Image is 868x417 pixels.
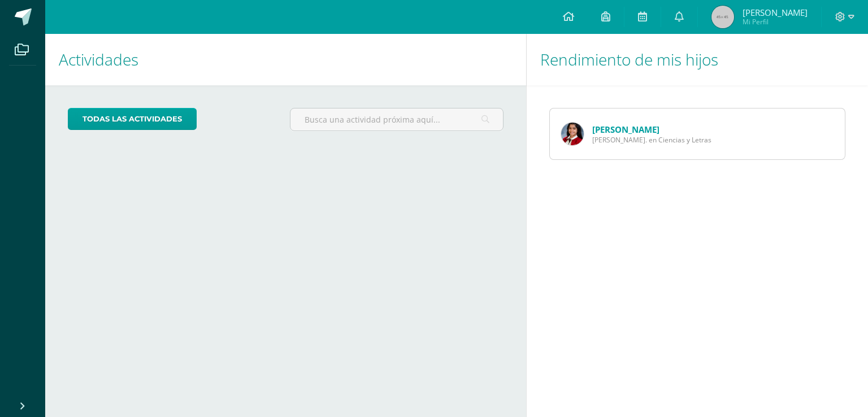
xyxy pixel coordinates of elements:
span: [PERSON_NAME] [743,7,808,18]
input: Busca una actividad próxima aquí... [290,108,502,131]
a: todas las Actividades [68,108,197,130]
img: c5534e604004d192ff448427ee862576.png [561,123,584,145]
span: Mi Perfil [743,17,808,27]
a: [PERSON_NAME] [592,124,659,135]
span: [PERSON_NAME]. en Ciencias y Letras [592,135,711,145]
img: 45x45 [711,6,734,28]
h1: Rendimiento de mis hijos [540,34,854,85]
h1: Actividades [59,34,513,85]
